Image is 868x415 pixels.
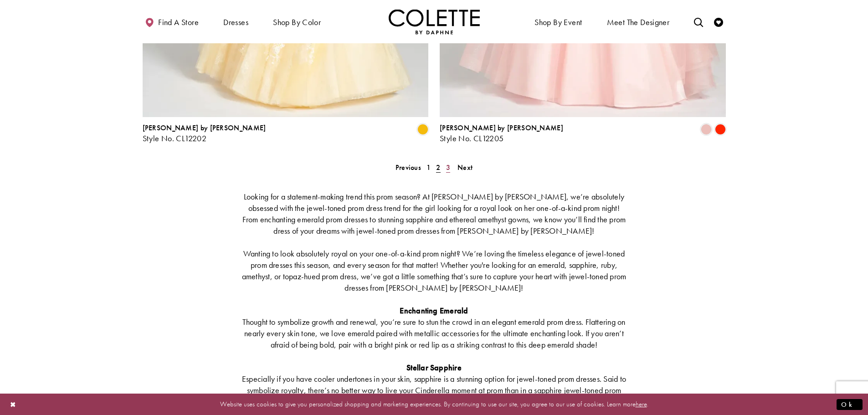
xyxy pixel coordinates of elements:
a: Check Wishlist [712,9,725,34]
span: 1 [426,163,431,172]
button: Submit Dialog [837,399,863,410]
i: Scarlet [715,124,726,135]
span: Shop by color [273,18,321,27]
div: Colette by Daphne Style No. CL12202 [143,124,266,143]
span: Style No. CL12202 [143,133,207,143]
span: Especially if you have cooler undertones in your skin, sapphire is a stunning option for jewel-to... [242,374,626,407]
a: Next Page [455,161,475,174]
span: Dresses [221,9,251,34]
span: Shop By Event [534,18,582,27]
span: 3 [446,163,450,172]
button: Close Dialog [5,396,21,412]
span: Current page [433,161,443,174]
span: Dresses [223,18,248,27]
img: Colette by Daphne [389,9,480,34]
div: Colette by Daphne Style No. CL12205 [440,124,563,143]
i: Buttercup [417,124,428,135]
span: [PERSON_NAME] by [PERSON_NAME] [440,123,563,133]
span: Next [457,163,473,172]
a: Find a store [143,9,201,34]
span: Meet the designer [607,18,670,27]
a: Visit Home Page [389,9,480,34]
span: Thought to symbolize growth and renewal, you’re sure to stun the crowd in an elegant emerald prom... [242,317,625,350]
i: Vintage Rose [701,124,712,135]
a: 1 [424,161,433,174]
span: [PERSON_NAME] by [PERSON_NAME] [143,123,266,133]
a: Prev Page [393,161,424,174]
strong: Stellar Sapphire [406,362,462,373]
a: Toggle search [692,9,705,34]
a: Meet the designer [605,9,672,34]
strong: Enchanting Emerald [400,305,468,316]
span: Style No. CL12205 [440,133,504,143]
span: Find a store [158,18,199,27]
span: Looking for a statement-making trend this prom season? At [PERSON_NAME] by [PERSON_NAME], we’re a... [242,191,626,236]
a: here [636,400,647,409]
span: Wanting to look absolutely royal on your one-of-a-kind prom night? We’re loving the timeless eleg... [242,248,627,293]
span: Shop by color [271,9,323,34]
a: 3 [443,161,453,174]
span: 2 [436,163,440,172]
span: Previous [395,163,421,172]
span: Shop By Event [532,9,584,34]
p: Website uses cookies to give you personalized shopping and marketing experiences. By continuing t... [66,398,802,410]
